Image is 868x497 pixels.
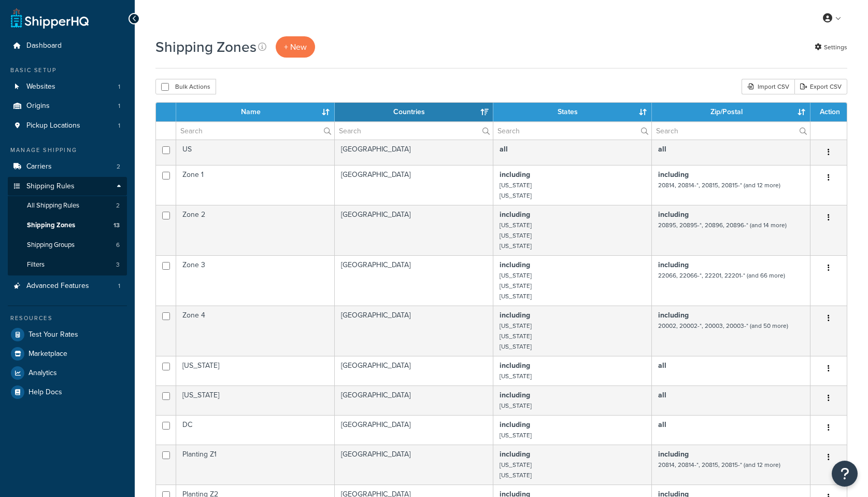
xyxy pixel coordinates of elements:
[658,321,788,330] small: 20002, 20002-*, 20003, 20003-* (and 50 more)
[8,96,127,116] a: Origins 1
[8,77,127,96] li: Websites
[118,102,120,111] span: 1
[176,103,335,121] th: Name: activate to sort column ascending
[176,306,335,356] td: Zone 4
[652,122,810,140] input: Search
[176,415,335,445] td: DC
[8,196,127,215] a: All Shipping Rules 2
[117,162,120,171] span: 2
[832,461,858,487] button: Open Resource Center
[8,277,127,296] li: Advanced Features
[8,116,127,135] li: Pickup Locations
[500,220,532,230] small: [US_STATE]
[500,449,530,460] b: including
[8,157,127,176] li: Carriers
[8,66,127,75] div: Basic Setup
[176,140,335,165] td: US
[8,36,127,56] a: Dashboard
[658,360,666,371] b: all
[493,103,652,121] th: States: activate to sort column ascending
[500,231,532,240] small: [US_STATE]
[155,79,216,94] button: Bulk Actions
[500,209,530,220] b: including
[29,330,78,339] span: Test Your Rates
[658,259,689,270] b: including
[8,96,127,116] li: Origins
[658,209,689,220] b: including
[27,241,75,250] span: Shipping Groups
[116,201,120,210] span: 2
[335,122,493,140] input: Search
[500,321,532,330] small: [US_STATE]
[8,325,127,344] a: Test Your Rates
[29,350,67,358] span: Marketplace
[176,255,335,306] td: Zone 3
[26,82,55,91] span: Websites
[500,360,530,371] b: including
[500,169,530,180] b: including
[276,36,315,58] a: + New
[116,241,120,250] span: 6
[500,419,530,430] b: including
[8,216,127,235] a: Shipping Zones 13
[8,364,127,382] a: Analytics
[335,165,493,205] td: [GEOGRAPHIC_DATA]
[26,162,52,171] span: Carriers
[176,165,335,205] td: Zone 1
[335,356,493,385] td: [GEOGRAPHIC_DATA]
[815,40,847,54] a: Settings
[8,314,127,323] div: Resources
[794,79,847,94] a: Export CSV
[658,181,780,190] small: 20814, 20814-*, 20815, 20815-* (and 12 more)
[26,182,75,191] span: Shipping Rules
[658,220,787,230] small: 20895, 20895-*, 20896, 20896-* (and 14 more)
[8,383,127,402] a: Help Docs
[8,344,127,363] a: Marketplace
[8,177,127,196] a: Shipping Rules
[500,281,532,291] small: [US_STATE]
[176,445,335,485] td: Planting Z1
[500,390,530,401] b: including
[116,260,120,269] span: 3
[29,388,62,397] span: Help Docs
[500,332,532,341] small: [US_STATE]
[658,449,689,460] b: including
[335,140,493,165] td: [GEOGRAPHIC_DATA]
[500,371,532,381] small: [US_STATE]
[335,255,493,306] td: [GEOGRAPHIC_DATA]
[500,259,530,270] b: including
[335,306,493,356] td: [GEOGRAPHIC_DATA]
[176,356,335,385] td: [US_STATE]
[176,205,335,255] td: Zone 2
[8,216,127,235] li: Shipping Zones
[335,415,493,445] td: [GEOGRAPHIC_DATA]
[27,260,45,269] span: Filters
[8,177,127,275] li: Shipping Rules
[742,79,794,94] div: Import CSV
[118,82,120,91] span: 1
[658,144,666,155] b: all
[500,191,532,200] small: [US_STATE]
[176,122,334,140] input: Search
[335,385,493,415] td: [GEOGRAPHIC_DATA]
[8,277,127,296] a: Advanced Features 1
[500,271,532,280] small: [US_STATE]
[26,42,62,50] span: Dashboard
[500,144,508,155] b: all
[118,121,120,130] span: 1
[8,236,127,255] li: Shipping Groups
[658,419,666,430] b: all
[26,102,50,111] span: Origins
[500,310,530,321] b: including
[11,8,89,29] a: ShipperHQ Home
[118,282,120,291] span: 1
[26,121,80,130] span: Pickup Locations
[493,122,651,140] input: Search
[176,385,335,415] td: [US_STATE]
[500,292,532,301] small: [US_STATE]
[500,431,532,440] small: [US_STATE]
[500,401,532,410] small: [US_STATE]
[284,41,307,53] span: + New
